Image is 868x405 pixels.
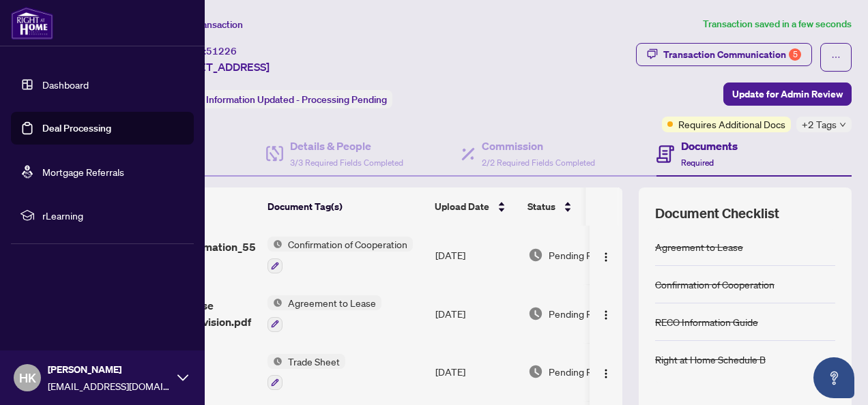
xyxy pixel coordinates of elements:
[430,343,523,402] td: [DATE]
[655,239,743,254] div: Agreement to Lease
[48,378,171,393] span: [EMAIL_ADDRESS][DOMAIN_NAME]
[482,138,595,154] h4: Commission
[636,43,812,66] button: Transaction Communication5
[655,314,758,329] div: RECO Information Guide
[595,361,617,382] button: Logo
[283,295,381,310] span: Agreement to Lease
[681,157,714,168] span: Required
[42,208,184,223] span: rLearning
[290,157,403,168] span: 3/3 Required Fields Completed
[262,187,429,226] th: Document Tag(s)
[655,352,766,367] div: Right at Home Schedule B
[528,306,543,321] img: Document Status
[206,93,387,106] span: Information Updated - Processing Pending
[601,368,611,379] img: Logo
[655,277,775,292] div: Confirmation of Cooperation
[42,78,89,91] a: Dashboard
[170,18,243,31] span: View Transaction
[267,237,283,252] img: Status Icon
[267,237,413,273] button: Status IconConfirmation of Cooperation
[42,122,111,134] a: Deal Processing
[48,362,171,377] span: [PERSON_NAME]
[430,226,523,284] td: [DATE]
[595,303,617,325] button: Logo
[267,295,283,310] img: Status Icon
[527,199,555,214] span: Status
[595,244,617,266] button: Logo
[267,354,283,369] img: Status Icon
[549,364,617,379] span: Pending Review
[283,237,413,252] span: Confirmation of Cooperation
[206,45,237,57] span: 51226
[839,121,846,128] span: down
[522,187,638,226] th: Status
[723,82,852,106] button: Update for Admin Review
[681,138,738,154] h4: Documents
[19,368,36,387] span: HK
[655,204,779,223] span: Document Checklist
[813,357,854,398] button: Open asap
[549,247,617,262] span: Pending Review
[169,59,270,75] span: [STREET_ADDRESS]
[290,138,403,154] h4: Details & People
[789,48,801,61] div: 5
[267,354,345,391] button: Status IconTrade Sheet
[169,90,392,108] div: Status:
[267,295,381,332] button: Status IconAgreement to Lease
[802,117,837,132] span: +2 Tags
[678,117,785,132] span: Requires Additional Docs
[549,306,617,321] span: Pending Review
[528,247,543,262] img: Document Status
[430,284,523,343] td: [DATE]
[482,157,595,168] span: 2/2 Required Fields Completed
[283,354,345,369] span: Trade Sheet
[528,364,543,379] img: Document Status
[831,52,841,62] span: ellipsis
[601,252,611,262] img: Logo
[601,310,611,320] img: Logo
[42,166,124,178] a: Mortgage Referrals
[732,83,843,105] span: Update for Admin Review
[11,7,53,40] img: logo
[429,187,522,226] th: Upload Date
[703,16,852,32] article: Transaction saved in a few seconds
[663,44,801,65] div: Transaction Communication
[435,199,489,214] span: Upload Date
